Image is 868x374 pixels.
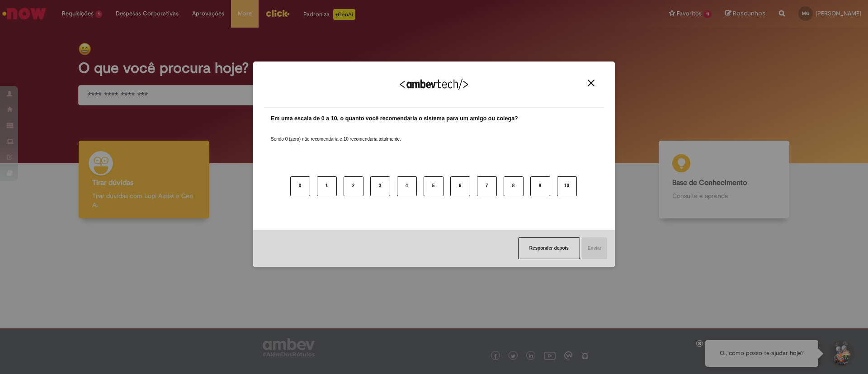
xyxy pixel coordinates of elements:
button: 6 [450,176,470,196]
button: Responder depois [518,237,580,259]
button: 8 [504,176,524,196]
button: Close [585,79,597,87]
button: 1 [317,176,337,196]
button: 2 [344,176,363,196]
button: 0 [290,176,310,196]
button: 10 [557,176,577,196]
img: Close [588,80,594,86]
button: 7 [477,176,497,196]
button: 9 [530,176,550,196]
button: 3 [370,176,390,196]
button: 4 [397,176,417,196]
label: Sendo 0 (zero) não recomendaria e 10 recomendaria totalmente. [271,125,401,142]
img: Logo Ambevtech [400,79,468,90]
button: 5 [424,176,443,196]
label: Em uma escala de 0 a 10, o quanto você recomendaria o sistema para um amigo ou colega? [271,114,518,123]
